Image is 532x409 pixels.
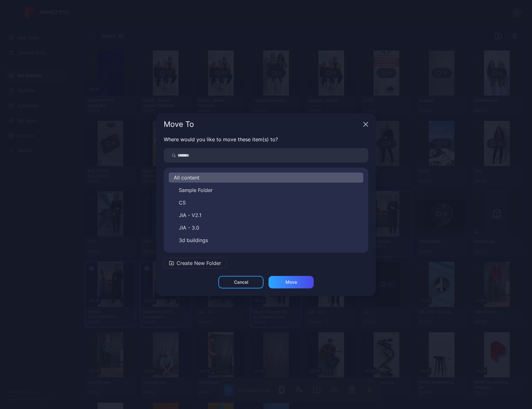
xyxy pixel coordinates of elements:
button: Sample Folder [169,185,363,195]
div: Cancel [234,280,248,285]
span: JIA - 3.0 [179,224,199,231]
div: Move To [164,121,361,128]
span: JIA - V2.1 [179,211,201,219]
button: Create New Folder [164,258,226,268]
span: Create New Folder [177,259,221,267]
span: 3d buildings [179,236,208,244]
button: Move [269,276,314,288]
span: All content [174,174,199,181]
button: 3d buildings [169,235,363,245]
span: CS [179,199,186,206]
button: Cancel [218,276,263,288]
div: Move [285,280,297,285]
button: JIA - V2.1 [169,210,363,220]
button: CS [169,198,363,208]
p: Where would you like to move these item(s) to? [164,136,368,143]
button: JIA - 3.0 [169,223,363,233]
span: Sample Folder [179,186,213,194]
